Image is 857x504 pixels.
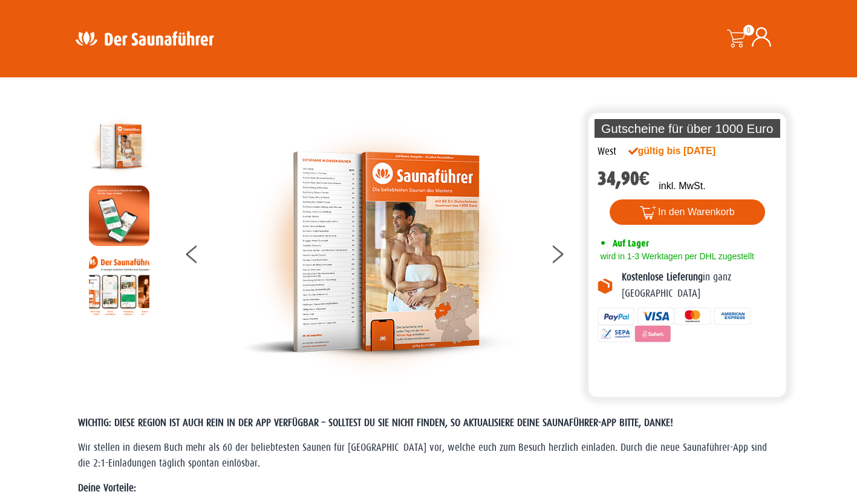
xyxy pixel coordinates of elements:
[78,442,767,469] span: Wir stellen in diesem Buch mehr als 60 der beliebtesten Saunen für [GEOGRAPHIC_DATA] vor, welche ...
[622,271,703,283] b: Kostenlose Lieferung
[659,179,705,193] p: inkl. MwSt.
[78,482,136,494] strong: Deine Vorteile:
[598,251,754,261] span: wird in 1-3 Werktagen per DHL zugestellt
[628,144,742,158] div: gültig bis [DATE]
[613,237,649,249] span: Auf Lager
[243,116,515,388] img: der-saunafuehrer-2025-west
[595,119,781,138] p: Gutscheine für über 1000 Euro
[78,417,673,428] span: WICHTIG: DIESE REGION IST AUCH REIN IN DER APP VERFÜGBAR – SOLLTEST DU SIE NICHT FINDEN, SO AKTUA...
[743,25,754,36] span: 0
[598,167,650,190] bdi: 34,90
[89,186,149,246] img: MOCKUP-iPhone_regional
[622,270,778,302] p: in ganz [GEOGRAPHIC_DATA]
[89,116,149,176] img: der-saunafuehrer-2025-west
[598,144,616,160] div: West
[639,167,650,190] span: €
[89,255,149,315] img: Anleitung7tn
[610,199,765,225] button: In den Warenkorb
